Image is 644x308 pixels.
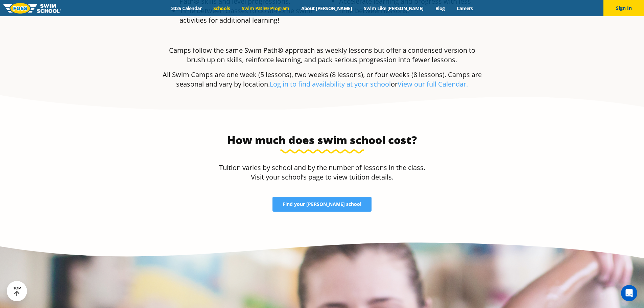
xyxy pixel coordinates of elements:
[236,5,295,11] a: Swim Path® Program
[272,197,372,212] a: Find your [PERSON_NAME] school
[208,5,236,11] a: Schools
[451,5,479,11] a: Careers
[270,79,391,89] a: Log in to find availability at your school
[215,133,429,147] h3: How much does swim school cost?
[398,79,468,89] a: View our full Calendar.
[429,5,451,11] a: Blog
[3,3,61,14] img: FOSS Swim School Logo
[163,46,482,65] p: Camps follow the same Swim Path® approach as weekly lessons but offer a condensed version to brus...
[283,202,361,207] span: Find your [PERSON_NAME] school
[163,70,482,89] p: All Swim Camps are one week (5 lessons), two weeks (8 lessons), or four weeks (8 lessons). Camps ...
[215,163,429,182] p: Tuition varies by school and by the number of lessons in the class. Visit your school’s page to v...
[358,5,430,11] a: Swim Like [PERSON_NAME]
[295,5,358,11] a: About [PERSON_NAME]
[621,285,637,301] div: Open Intercom Messenger
[165,5,208,11] a: 2025 Calendar
[13,286,21,297] div: TOP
